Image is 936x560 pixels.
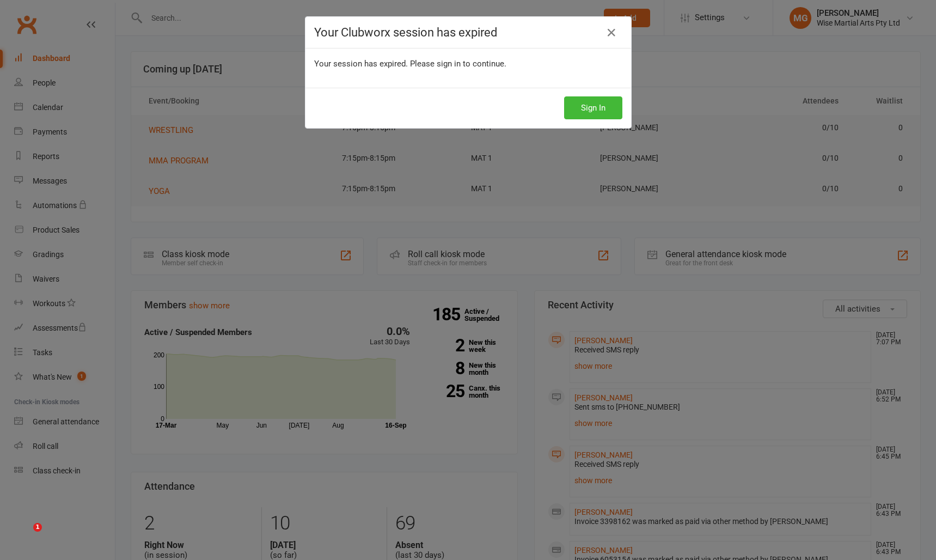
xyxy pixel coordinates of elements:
button: Sign In [564,96,622,119]
h4: Your Clubworx session has expired [314,26,622,39]
span: Your session has expired. Please sign in to continue. [314,59,506,69]
iframe: Intercom live chat [11,523,37,549]
span: 1 [33,523,42,532]
a: Close [603,24,620,41]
